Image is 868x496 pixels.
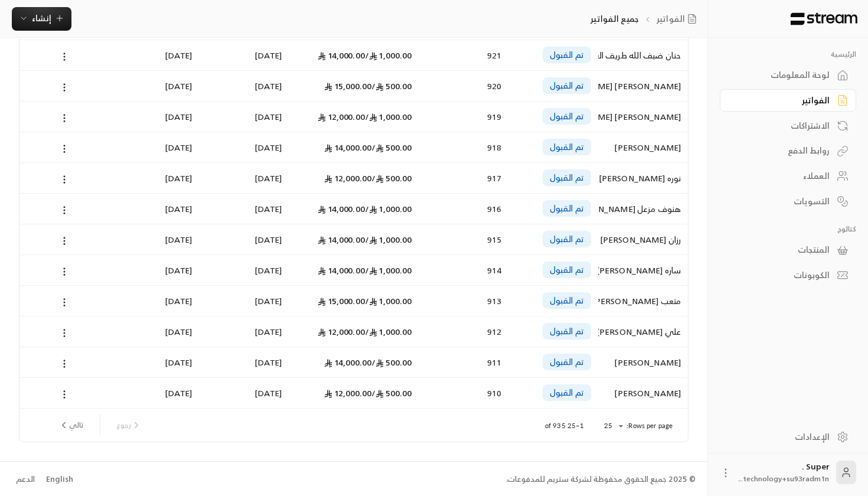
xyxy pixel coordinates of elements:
[720,114,856,137] a: الاشتراكات
[116,102,192,132] div: [DATE]
[605,316,681,347] div: علي [PERSON_NAME] [PERSON_NAME]
[365,201,412,216] span: 1,000.00 /
[735,195,830,207] div: التسويات
[296,224,412,254] div: 14,000.00
[206,102,282,132] div: [DATE]
[206,71,282,101] div: [DATE]
[550,110,584,122] span: تم القبول
[54,415,88,435] button: next page
[296,347,412,377] div: 14,000.00
[550,264,584,276] span: تم القبول
[46,474,73,485] div: English
[506,474,696,485] div: © 2025 جميع الحقوق محفوظة لشركة ستريم للمدفوعات.
[365,48,412,63] span: 1,000.00 /
[735,94,830,106] div: الفواتير
[550,387,584,399] span: تم القبول
[365,263,412,278] span: 1,000.00 /
[206,224,282,254] div: [DATE]
[116,40,192,70] div: [DATE]
[116,378,192,408] div: [DATE]
[605,71,681,101] div: [PERSON_NAME] [PERSON_NAME]
[296,102,412,132] div: 12,000.00
[116,71,192,101] div: [DATE]
[365,232,412,247] span: 1,000.00 /
[206,132,282,162] div: [DATE]
[720,239,856,262] a: المنتجات
[426,224,501,254] div: 915
[605,378,681,408] div: [PERSON_NAME]
[116,224,192,254] div: [DATE]
[605,132,681,162] div: [PERSON_NAME]
[739,461,829,484] div: Super .
[371,355,412,370] span: 500.00 /
[605,163,681,193] div: نوره [PERSON_NAME] .
[206,378,282,408] div: [DATE]
[550,356,584,368] span: تم القبول
[296,194,412,224] div: 14,000.00
[605,194,681,224] div: هنوف مزعل [PERSON_NAME]
[426,102,501,132] div: 919
[550,172,584,184] span: تم القبول
[12,469,38,490] a: الدعم
[590,13,639,25] p: جميع الفواتير
[735,120,830,132] div: الاشتراكات
[605,40,681,70] div: حنان ضيف الله طريف العنزي
[735,244,830,256] div: المنتجات
[426,316,501,347] div: 912
[371,386,412,400] span: 500.00 /
[550,295,584,306] span: تم القبول
[206,286,282,316] div: [DATE]
[720,425,856,448] a: الإعدادات
[296,163,412,193] div: 12,000.00
[426,71,501,101] div: 920
[206,40,282,70] div: [DATE]
[720,224,856,234] p: كتالوج
[720,64,856,87] a: لوحة المعلومات
[426,163,501,193] div: 917
[371,79,412,93] span: 500.00 /
[426,347,501,377] div: 911
[12,7,71,31] button: إنشاء
[739,472,829,485] span: technology+su93radm1n...
[116,194,192,224] div: [DATE]
[426,255,501,285] div: 914
[365,324,412,339] span: 1,000.00 /
[735,170,830,182] div: العملاء
[789,12,859,25] img: Logo
[550,141,584,153] span: تم القبول
[296,378,412,408] div: 12,000.00
[626,421,673,430] p: Rows per page:
[206,255,282,285] div: [DATE]
[116,316,192,347] div: [DATE]
[426,194,501,224] div: 916
[550,49,584,61] span: تم القبول
[371,171,412,185] span: 500.00 /
[116,347,192,377] div: [DATE]
[296,286,412,316] div: 15,000.00
[720,50,856,59] p: الرئيسية
[720,139,856,162] a: روابط الدفع
[365,109,412,124] span: 1,000.00 /
[605,224,681,254] div: رزان [PERSON_NAME]
[545,421,584,430] p: 1–25 of 935
[735,145,830,156] div: روابط الدفع
[605,347,681,377] div: [PERSON_NAME]
[735,69,830,81] div: لوحة المعلومات
[605,102,681,132] div: [PERSON_NAME] [PERSON_NAME]
[296,71,412,101] div: 15,000.00
[426,40,501,70] div: 921
[657,13,701,25] a: الفواتير
[598,419,626,433] div: 25
[426,378,501,408] div: 910
[206,194,282,224] div: [DATE]
[550,233,584,245] span: تم القبول
[550,203,584,214] span: تم القبول
[32,11,51,25] span: إنشاء
[296,255,412,285] div: 14,000.00
[365,293,412,308] span: 1,000.00 /
[296,40,412,70] div: 14,000.00
[116,286,192,316] div: [DATE]
[720,190,856,213] a: التسويات
[426,132,501,162] div: 918
[116,255,192,285] div: [DATE]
